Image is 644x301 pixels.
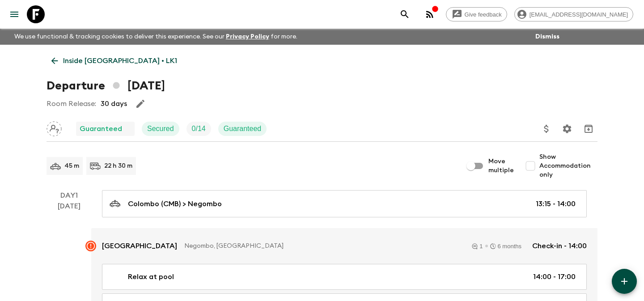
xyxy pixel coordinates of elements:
div: 1 [472,243,483,249]
p: 13:15 - 14:00 [536,199,576,209]
span: Move multiple [488,157,514,175]
a: Colombo (CMB) > Negombo13:15 - 14:00 [102,190,587,217]
p: 14:00 - 17:00 [533,271,576,282]
button: search adventures [396,5,414,23]
div: 6 months [490,243,521,249]
div: Trip Fill [186,122,211,136]
a: Inside [GEOGRAPHIC_DATA] • LK1 [47,52,182,70]
p: Day 1 [47,190,91,201]
a: Relax at pool14:00 - 17:00 [102,264,587,290]
a: Give feedback [446,7,507,21]
div: [EMAIL_ADDRESS][DOMAIN_NAME] [514,7,633,21]
p: Negombo, [GEOGRAPHIC_DATA] [184,242,461,250]
a: [GEOGRAPHIC_DATA]Negombo, [GEOGRAPHIC_DATA]16 monthsCheck-in - 14:00 [91,228,597,264]
p: We use functional & tracking cookies to deliver this experience. See our for more. [11,29,301,45]
span: Show Accommodation only [539,153,597,179]
a: Privacy Policy [226,34,269,40]
button: menu [5,5,23,23]
p: Guaranteed [80,123,122,134]
button: Dismiss [533,30,562,43]
p: Room Release: [47,98,96,109]
span: [EMAIL_ADDRESS][DOMAIN_NAME] [525,11,633,18]
p: 30 days [101,98,127,109]
div: Secured [142,122,179,136]
p: [GEOGRAPHIC_DATA] [102,241,177,251]
button: Update Price, Early Bird Discount and Costs [538,120,555,138]
p: 22 h 30 m [104,161,132,170]
p: Check-in - 14:00 [532,241,587,251]
span: Give feedback [460,11,507,18]
p: 45 m [64,161,79,170]
p: Guaranteed [224,123,262,134]
p: Inside [GEOGRAPHIC_DATA] • LK1 [63,55,177,66]
button: Settings [558,120,576,138]
p: Colombo (CMB) > Negombo [128,199,222,209]
span: Assign pack leader [47,124,62,131]
p: Relax at pool [128,271,174,282]
h1: Departure [DATE] [47,77,165,95]
p: Secured [147,123,174,134]
button: Archive (Completed, Cancelled or Unsynced Departures only) [580,120,597,138]
p: 0 / 14 [192,123,206,134]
